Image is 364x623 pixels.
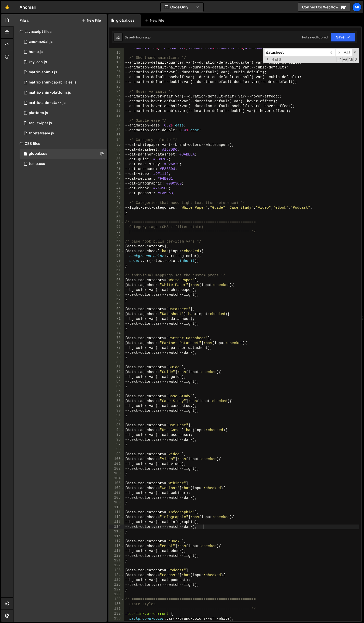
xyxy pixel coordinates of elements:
[109,515,124,520] div: 112
[109,399,124,404] div: 88
[328,49,335,56] span: ​
[109,471,124,476] div: 103
[109,346,124,350] div: 77
[109,583,124,587] div: 126
[109,273,124,278] div: 62
[109,379,124,384] div: 84
[265,57,270,62] span: Toggle Replace mode
[109,283,124,288] div: 64
[109,587,124,592] div: 127
[109,558,124,563] div: 121
[109,331,124,336] div: 74
[109,563,124,568] div: 122
[298,3,351,12] a: Connect to Webflow
[109,321,124,326] div: 72
[109,525,124,529] div: 114
[20,88,107,98] div: 15093/44547.js
[109,196,124,201] div: 46
[20,37,107,47] div: 15093/42609.js
[109,268,124,273] div: 61
[109,225,124,230] div: 52
[109,138,124,143] div: 34
[109,481,124,486] div: 105
[109,466,124,471] div: 102
[109,152,124,157] div: 37
[13,138,107,149] div: CSS files
[109,616,124,621] div: 133
[109,491,124,495] div: 107
[109,607,124,612] div: 131
[270,57,283,62] span: 4 of 8
[109,239,124,244] div: 55
[20,18,29,23] h2: Files
[109,157,124,162] div: 38
[109,51,124,55] div: 16
[109,505,124,510] div: 110
[29,131,54,136] div: thretstream.js
[109,118,124,123] div: 30
[109,133,124,138] div: 33
[109,278,124,283] div: 63
[109,99,124,104] div: 26
[109,350,124,355] div: 78
[109,408,124,413] div: 90
[109,244,124,249] div: 56
[109,375,124,379] div: 83
[109,263,124,268] div: 60
[109,80,124,84] div: 22
[109,457,124,462] div: 100
[109,578,124,583] div: 125
[109,554,124,558] div: 120
[20,47,107,57] div: 15093/43289.js
[109,462,124,466] div: 101
[116,18,135,23] div: global.css
[109,500,124,505] div: 109
[337,57,342,62] span: RegExp Search
[109,317,124,321] div: 71
[109,104,124,109] div: 27
[109,486,124,491] div: 106
[29,151,47,156] div: global.css
[29,80,77,85] div: matrix-anim-capabilities.js
[109,549,124,554] div: 119
[109,433,124,437] div: 95
[20,4,36,10] div: Anomali
[109,176,124,181] div: 42
[29,101,66,105] div: matrix-anim-staxx.js
[29,90,71,95] div: matrix-anim-platform.js
[109,109,124,114] div: 28
[109,592,124,597] div: 128
[109,84,124,89] div: 23
[109,181,124,186] div: 43
[20,108,107,118] div: 15093/44024.js
[161,3,203,12] button: Code Only
[109,529,124,534] div: 115
[109,55,124,60] div: 17
[331,33,355,42] button: Save
[352,3,361,12] a: Mi
[109,254,124,259] div: 58
[109,336,124,341] div: 75
[20,57,107,67] div: 15093/44488.js
[109,597,124,602] div: 129
[109,355,124,360] div: 79
[109,94,124,99] div: 25
[109,418,124,423] div: 92
[109,428,124,433] div: 94
[109,534,124,539] div: 116
[109,384,124,389] div: 85
[109,389,124,394] div: 86
[109,447,124,452] div: 98
[109,326,124,331] div: 73
[109,302,124,307] div: 68
[109,544,124,549] div: 118
[29,70,57,75] div: matrix-anim-1.js
[342,57,348,62] span: CaseSensitive Search
[29,50,43,54] div: home.js
[109,249,124,254] div: 57
[109,394,124,399] div: 87
[109,60,124,65] div: 18
[109,147,124,152] div: 36
[109,510,124,515] div: 111
[29,121,52,125] div: tab-swiper.js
